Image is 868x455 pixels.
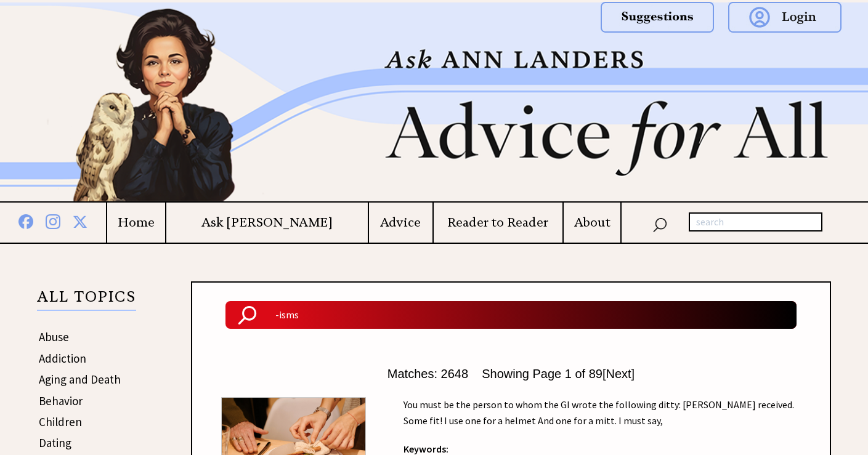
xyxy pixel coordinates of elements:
img: search_nav.png [652,215,667,233]
strong: Keywords: [404,443,448,455]
a: Dating [39,435,71,450]
a: Addiction [39,351,86,366]
img: facebook%20blue.png [18,212,33,229]
a: Ask [PERSON_NAME] [166,215,368,230]
a: You must be the person to whom the GI wrote the following ditty: [PERSON_NAME] received. Some fit... [404,398,794,439]
a: Aging and Death [39,372,121,387]
a: Reader to Reader [434,215,562,230]
a: Abuse [39,329,69,344]
a: Behavior [39,393,83,408]
img: login.png [728,2,842,33]
p: ALL TOPICS [37,290,136,311]
a: About [564,215,620,230]
img: instagram%20blue.png [46,212,60,229]
img: suggestions.png [601,2,714,33]
img: x%20blue.png [73,212,87,229]
span: [Next] [602,367,635,381]
input: Search Ann Landers [269,301,797,329]
img: Search [225,305,269,325]
center: Matches: 2648 Showing Page 1 of 89 [221,367,801,381]
a: Home [107,215,164,230]
a: Advice [369,215,432,230]
a: Children [39,414,82,429]
input: search [689,212,822,232]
